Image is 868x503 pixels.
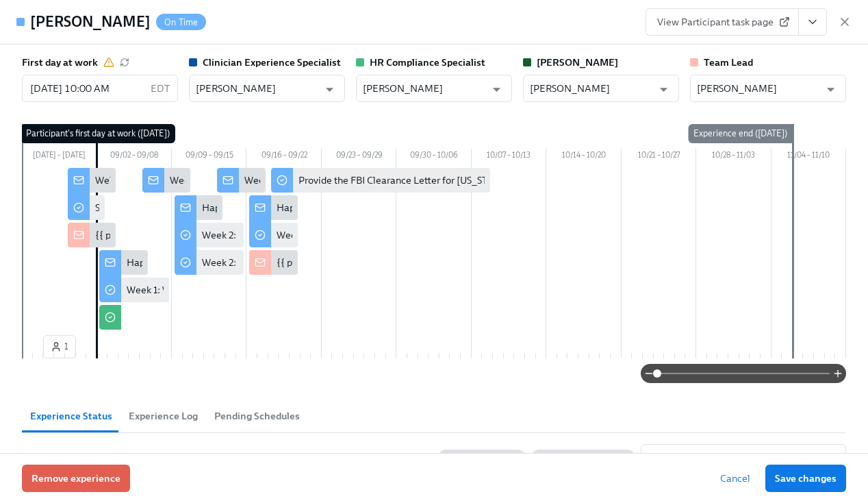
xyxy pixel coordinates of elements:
div: Experience end ([DATE]) [688,124,793,143]
div: 11/04 – 11/10 [771,149,846,165]
div: 09/09 – 09/15 [172,149,246,165]
span: On Time [156,17,206,27]
div: Happy Week Two! [202,201,281,214]
svg: This date applies to this experience only. It differs from the user's profile (2024/04/08). [103,57,114,68]
span: Pending Schedules [214,408,300,424]
span: View Participant task page [657,15,787,29]
span: Cancel [720,471,750,485]
span: Save changes [775,471,837,485]
label: First day at work [22,56,98,69]
button: Open [486,79,507,100]
div: 10/28 – 11/03 [696,149,771,165]
button: Remove experience [22,465,130,492]
a: View Participant task page [646,8,799,36]
div: Happy Final Week of Onboarding! [277,201,424,214]
div: Week 2: Q+A and Shadowing [202,228,327,242]
div: Welcome to the Charlie Health Team! [95,173,260,187]
button: Save changes [765,465,846,492]
div: 10/07 – 10/13 [472,149,546,165]
button: 1 [43,335,76,358]
div: [DATE] – [DATE] [22,149,97,165]
div: Week 1: Welcome to Charlie Health Tasks! [127,283,309,297]
div: Week 1: Onboarding Recap! [170,173,290,187]
button: Filter by actor [438,450,526,466]
div: {{ participant.fullName }} is nearly done with onboarding! [277,256,528,269]
strong: Team Lead [704,56,753,69]
div: Provide the FBI Clearance Letter for [US_STATE] [298,173,508,187]
span: Filter by actor [446,452,501,465]
strong: HR Compliance Specialist [370,56,485,69]
div: 10/14 – 10/20 [546,149,621,165]
strong: [PERSON_NAME] [537,56,618,69]
h4: [PERSON_NAME] [30,12,151,32]
strong: Clinician Experience Specialist [203,56,341,69]
p: EDT [151,82,170,95]
button: Open [820,79,841,100]
button: Open [319,79,340,100]
span: Experience Status [30,408,112,424]
button: Open [653,79,674,100]
button: Click to reset to employee profile date (2024/04/08) [120,58,129,67]
div: Software Set-Up [95,201,166,214]
input: Search by title [665,444,846,471]
div: 09/02 – 09/08 [97,149,171,165]
div: Week 3: Final Onboarding Tasks [277,228,415,242]
span: Experience Log [129,408,198,424]
div: Week Two Onboarding Recap! [244,173,376,187]
button: Cancel [711,465,760,492]
div: Happy First Day! [127,256,200,269]
div: Participant's first day at work ([DATE]) [21,124,175,143]
span: Filter by item type [539,452,611,465]
span: Remove experience [31,471,120,485]
div: Week 2: Key Compliance Tasks [202,256,335,269]
div: 09/23 – 09/29 [322,149,396,165]
button: Filter by item type [531,450,635,466]
div: 10/21 – 10/27 [622,149,696,165]
button: View task page [798,8,827,36]
div: {{ participant.fullName }} has started onboarding [95,228,310,242]
span: 1 [51,340,68,354]
div: 09/30 – 10/06 [396,149,471,165]
div: 09/16 – 09/22 [246,149,321,165]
